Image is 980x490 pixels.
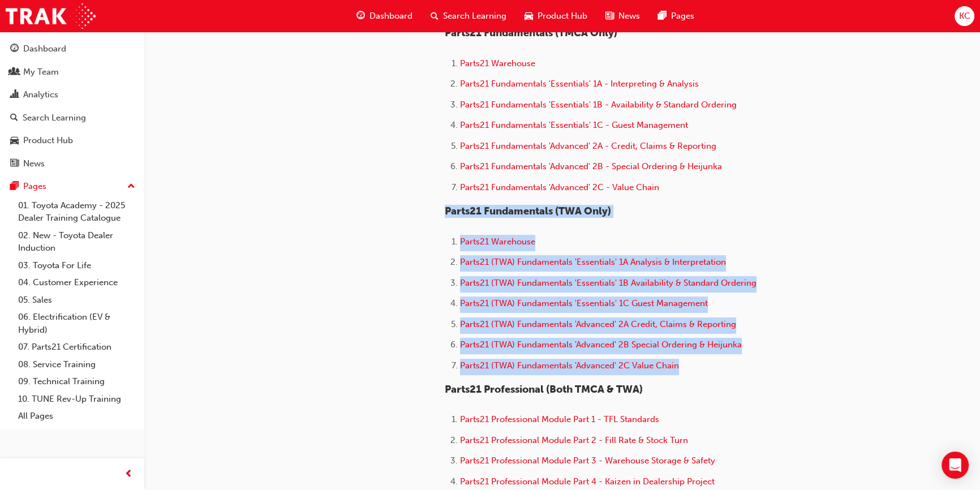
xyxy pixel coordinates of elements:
[23,42,66,55] div: Dashboard
[5,176,140,197] button: Pages
[23,134,73,147] div: Product Hub
[460,182,659,192] a: Parts21 Fundamentals 'Advanced' 2C - Value Chain
[445,205,611,217] span: Parts21 Fundamentals (TWA Only)
[5,108,140,128] a: Search Learning
[460,278,757,288] a: Parts21 (TWA) Fundamentals 'Essentials' 1B Availability & Standard Ordering
[671,10,694,23] span: Pages
[6,3,96,29] img: Trak
[14,373,140,390] a: 09. Technical Training
[5,38,140,59] a: Dashboard
[618,10,640,23] span: News
[460,120,688,130] a: Parts21 Fundamentals 'Essentials' 1C - Guest Management
[10,44,19,54] span: guage-icon
[460,360,679,371] a: Parts21 (TWA) Fundamentals 'Advanced' 2C Value Chain
[10,113,18,123] span: search-icon
[443,10,506,23] span: Search Learning
[10,67,19,78] span: people-icon
[460,100,737,110] a: Parts21 Fundamentals 'Essentials' 1B - Availability & Standard Ordering
[14,338,140,356] a: 07. Parts21 Certification
[5,36,140,176] button: DashboardMy TeamAnalyticsSearch LearningProduct HubNews
[356,9,365,23] span: guage-icon
[460,58,535,68] a: Parts21 Warehouse
[431,9,439,23] span: search-icon
[10,90,19,100] span: chart-icon
[127,179,135,194] span: up-icon
[460,257,726,267] a: Parts21 (TWA) Fundamentals 'Essentials' 1A Analysis & Interpretation
[347,5,422,28] a: guage-iconDashboard
[460,414,659,424] a: Parts21 Professional Module Part 1 - TFL Standards
[124,467,133,482] span: prev-icon
[460,319,736,329] a: Parts21 (TWA) Fundamentals 'Advanced' 2A Credit, Claims & Reporting
[515,5,596,28] a: car-iconProduct Hub
[23,66,59,79] div: My Team
[10,159,19,169] span: news-icon
[5,130,140,151] a: Product Hub
[445,27,617,39] span: Parts21 Fundamentals (TMCA Only)
[460,455,715,466] a: Parts21 Professional Module Part 3 - Warehouse Storage & Safety
[422,5,515,28] a: search-iconSearch Learning
[14,356,140,373] a: 08. Service Training
[10,182,19,192] span: pages-icon
[5,84,140,105] a: Analytics
[10,136,19,146] span: car-icon
[14,257,140,274] a: 03. Toyota For Life
[605,9,614,23] span: news-icon
[14,197,140,227] a: 01. Toyota Academy - 2025 Dealer Training Catalogue
[460,476,715,487] a: Parts21 Professional Module Part 4 - Kaizen in Dealership Project
[369,10,412,23] span: Dashboard
[460,161,722,171] a: Parts21 Fundamentals 'Advanced' 2B - Special Ordering & Heijunka
[23,157,45,170] div: News
[445,383,643,396] span: Parts21 Professional (Both TMCA & TWA)
[942,452,969,479] div: Open Intercom Messenger
[5,153,140,174] a: News
[460,339,742,350] a: Parts21 (TWA) Fundamentals 'Advanced' 2B Special Ordering & Heijunka
[14,390,140,408] a: 10. TUNE Rev-Up Training
[460,435,688,445] a: Parts21 Professional Module Part 2 - Fill Rate & Stock Turn
[14,274,140,291] a: 04. Customer Experience
[460,141,716,151] a: Parts21 Fundamentals 'Advanced' 2A - Credit, Claims & Reporting
[538,10,587,23] span: Product Hub
[649,5,703,28] a: pages-iconPages
[23,111,86,124] div: Search Learning
[596,5,649,28] a: news-iconNews
[958,10,970,23] span: KC
[460,79,699,89] a: Parts21 Fundamentals 'Essentials' 1A - Interpreting & Analysis
[14,291,140,309] a: 05. Sales
[5,62,140,83] a: My Team
[460,298,708,308] a: Parts21 (TWA) Fundamentals 'Essentials' 1C Guest Management
[14,308,140,338] a: 06. Electrification (EV & Hybrid)
[955,6,974,26] button: KC
[525,9,533,23] span: car-icon
[23,180,46,193] div: Pages
[460,237,535,247] a: Parts21 Warehouse
[14,407,140,425] a: All Pages
[14,227,140,257] a: 02. New - Toyota Dealer Induction
[23,88,58,101] div: Analytics
[658,9,667,23] span: pages-icon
